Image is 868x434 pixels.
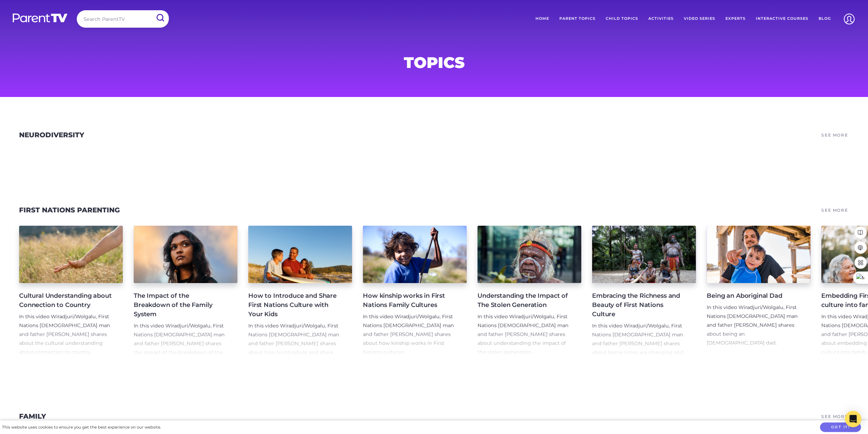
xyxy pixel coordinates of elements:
img: parenttv-logo-white.4c85aaf.svg [12,13,68,23]
a: Embracing the Richness and Beauty of First Nations Culture In this video Wiradjuri/Wolgalu, First... [592,226,696,357]
a: See More [820,411,849,421]
a: Blog [813,10,836,27]
a: Being an Aboriginal Dad In this video Wiradjuri/Wolgalu, First Nations [DEMOGRAPHIC_DATA] man and... [707,226,810,357]
div: This website uses cookies to ensure you get the best experience on our website. [2,424,161,431]
button: Got it! [820,422,861,432]
a: Video Series [679,10,720,27]
input: Submit [151,10,169,26]
p: In this video Wiradjuri/Wolgalu, First Nations [DEMOGRAPHIC_DATA] man and father [PERSON_NAME] sh... [592,322,685,383]
p: In this video Wiradjuri/Wolgalu, First Nations [DEMOGRAPHIC_DATA] man and father [PERSON_NAME] sh... [707,303,799,348]
a: Activities [643,10,679,27]
p: In this video Wiradjuri/Wolgalu, First Nations [DEMOGRAPHIC_DATA] man and father [PERSON_NAME] sh... [248,322,341,366]
a: Understanding the Impact of The Stolen Generation In this video Wiradjuri/Wolgalu, First Nations ... [477,226,581,357]
a: Cultural Understanding about Connection to Country In this video Wiradjuri/Wolgalu, First Nations... [19,226,123,357]
a: The Impact of the Breakdown of the Family System In this video Wiradjuri/Wolgalu, First Nations [... [134,226,237,357]
a: Interactive Courses [751,10,813,27]
h1: Topics [270,56,599,69]
h4: Being an Aboriginal Dad [707,291,799,300]
h4: Embracing the Richness and Beauty of First Nations Culture [592,291,685,319]
h4: How to Introduce and Share First Nations Culture with Your Kids [248,291,341,319]
p: In this video Wiradjuri/Wolgalu, First Nations [DEMOGRAPHIC_DATA] man and father [PERSON_NAME] sh... [134,322,226,366]
a: Neurodiversity [19,131,84,139]
h4: The Impact of the Breakdown of the Family System [134,291,226,319]
p: In this video Wiradjuri/Wolgalu, First Nations [DEMOGRAPHIC_DATA] man and father [PERSON_NAME] sh... [363,312,456,357]
a: How kinship works in First Nations Family Cultures In this video Wiradjuri/Wolgalu, First Nations... [363,226,467,357]
a: Family [19,412,46,420]
a: Child Topics [601,10,643,27]
a: See More [820,130,849,140]
a: Home [530,10,554,27]
h4: Cultural Understanding about Connection to Country [19,291,112,310]
a: How to Introduce and Share First Nations Culture with Your Kids In this video Wiradjuri/Wolgalu, ... [248,226,352,357]
input: Search ParentTV [77,10,169,28]
a: Experts [720,10,751,27]
p: In this video Wiradjuri/Wolgalu, First Nations [DEMOGRAPHIC_DATA] man and father [PERSON_NAME] sh... [477,312,570,357]
p: In this video Wiradjuri/Wolgalu, First Nations [DEMOGRAPHIC_DATA] man and father [PERSON_NAME] sh... [19,312,112,357]
img: Account [840,10,858,28]
h4: Understanding the Impact of The Stolen Generation [477,291,570,310]
a: First Nations Parenting [19,206,120,214]
a: See More [820,205,849,215]
a: Parent Topics [554,10,601,27]
div: Open Intercom Messenger [845,411,861,427]
h4: How kinship works in First Nations Family Cultures [363,291,456,310]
